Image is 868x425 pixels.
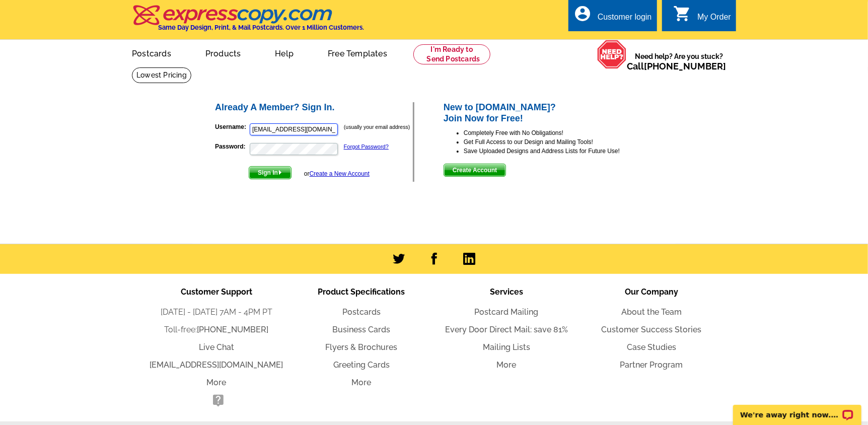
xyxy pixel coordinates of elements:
[627,61,726,72] span: Call
[627,342,676,352] a: Case Studies
[326,342,398,352] a: Flyers & Brochures
[602,325,702,334] a: Customer Success Stories
[697,13,731,27] div: My Order
[312,41,403,64] a: Free Templates
[352,378,372,387] a: More
[444,102,655,124] h2: New to [DOMAIN_NAME]? Join Now for Free!
[644,61,726,72] a: [PHONE_NUMBER]
[597,40,627,69] img: help
[444,164,505,176] span: Create Account
[621,307,682,317] a: About the Team
[310,170,370,177] a: Create a New Account
[490,287,523,297] span: Services
[259,41,310,64] a: Help
[199,342,234,352] a: Live Chat
[116,41,187,64] a: Postcards
[215,122,249,131] label: Username:
[342,307,381,317] a: Postcards
[150,360,283,370] a: [EMAIL_ADDRESS][DOMAIN_NAME]
[445,325,568,334] a: Every Door Direct Mail: save 81%
[318,287,405,297] span: Product Specifications
[344,124,410,130] small: (usually your email address)
[333,325,391,334] a: Business Cards
[344,144,389,150] a: Forgot Password?
[573,5,592,23] i: account_circle
[197,325,269,334] a: [PHONE_NUMBER]
[625,287,678,297] span: Our Company
[727,393,868,425] iframe: LiveChat chat widget
[573,11,652,24] a: account_circle Customer login
[627,51,731,72] span: Need help? Are you stuck?
[598,13,652,27] div: Customer login
[144,306,289,318] li: [DATE] - [DATE] 7AM - 4PM PT
[304,169,370,178] div: or
[483,342,530,352] a: Mailing Lists
[207,378,227,387] a: More
[132,12,364,31] a: Same Day Design, Print, & Mail Postcards. Over 1 Million Customers.
[444,164,506,177] button: Create Account
[144,324,289,336] li: Toll-free:
[464,137,655,147] li: Get Full Access to our Design and Mailing Tools!
[181,287,252,297] span: Customer Support
[475,307,539,317] a: Postcard Mailing
[673,5,691,23] i: shopping_cart
[333,360,390,370] a: Greeting Cards
[464,128,655,137] li: Completely Free with No Obligations!
[464,147,655,156] li: Save Uploaded Designs and Address Lists for Future Use!
[189,41,257,64] a: Products
[497,360,517,370] a: More
[278,170,282,175] img: button-next-arrow-white.png
[215,142,249,151] label: Password:
[158,24,364,31] h4: Same Day Design, Print, & Mail Postcards. Over 1 Million Customers.
[215,102,413,113] h2: Already A Member? Sign In.
[620,360,683,370] a: Partner Program
[249,167,291,179] span: Sign In
[249,166,292,179] button: Sign In
[673,11,731,24] a: shopping_cart My Order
